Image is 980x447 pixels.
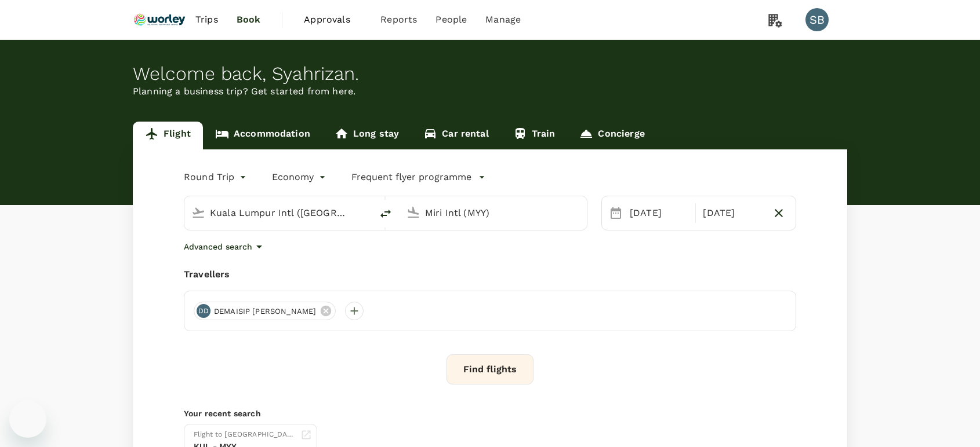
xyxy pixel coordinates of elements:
button: delete [372,200,400,228]
div: DD [197,304,210,318]
div: Economy [272,168,328,186]
a: Train [501,122,568,149]
a: Concierge [567,122,656,149]
div: DDDEMAISIP [PERSON_NAME] [194,302,336,320]
button: Advanced search [184,240,266,254]
span: People [435,13,467,27]
div: [DATE] [698,201,766,225]
div: [DATE] [625,201,693,225]
span: Approvals [304,13,362,27]
button: Open [579,211,581,214]
a: Long stay [322,122,411,149]
button: Open [364,211,366,214]
span: Manage [485,13,521,27]
span: Reports [380,13,417,27]
span: Book [237,13,261,27]
div: SB [805,8,829,31]
div: Welcome back , Syahrizan . [133,63,847,85]
p: Your recent search [184,408,796,419]
p: Frequent flyer programme [351,170,471,184]
div: Round Trip [184,168,249,186]
div: Flight to [GEOGRAPHIC_DATA] [194,429,296,441]
div: Travellers [184,268,796,281]
span: Trips [195,13,218,27]
a: Car rental [411,122,501,149]
iframe: Button to launch messaging window [9,401,46,438]
p: Advanced search [184,241,252,252]
a: Accommodation [203,122,322,149]
a: Flight [133,122,203,149]
input: Going to [425,204,562,222]
p: Planning a business trip? Get started from here. [133,85,847,98]
img: Ranhill Worley Sdn Bhd [133,7,186,32]
input: Depart from [210,204,347,222]
span: DEMAISIP [PERSON_NAME] [207,306,323,317]
button: Frequent flyer programme [351,170,485,184]
button: Find flights [447,354,533,384]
